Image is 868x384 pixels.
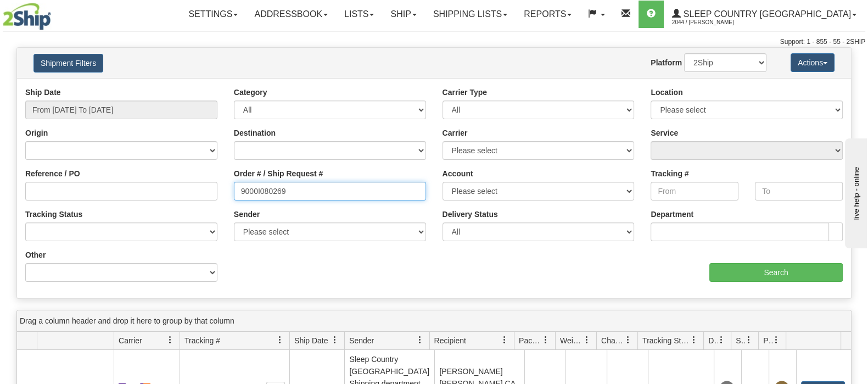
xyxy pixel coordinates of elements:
[119,335,142,346] span: Carrier
[685,331,703,349] a: Tracking Status filter column settings
[443,87,487,98] label: Carrier Type
[25,249,46,260] label: Other
[234,127,276,138] label: Destination
[3,3,51,30] img: logo2044.jpg
[25,127,48,138] label: Origin
[712,331,731,349] a: Delivery Status filter column settings
[180,1,246,28] a: Settings
[326,331,344,349] a: Ship Date filter column settings
[651,182,738,201] input: From
[767,331,786,349] a: Pickup Status filter column settings
[755,182,843,201] input: To
[434,335,466,346] span: Recipient
[3,37,865,47] div: Support: 1 - 855 - 55 - 2SHIP
[25,87,61,98] label: Ship Date
[33,54,103,73] button: Shipment Filters
[336,1,382,28] a: Lists
[516,1,580,28] a: Reports
[349,335,374,346] span: Sender
[651,168,688,179] label: Tracking #
[443,209,498,220] label: Delivery Status
[8,9,102,18] div: live help - online
[791,53,835,72] button: Actions
[709,263,843,282] input: Search
[560,335,583,346] span: Weight
[651,209,693,220] label: Department
[601,335,624,346] span: Charge
[578,331,596,349] a: Weight filter column settings
[184,335,220,346] span: Tracking #
[234,168,323,179] label: Order # / Ship Request #
[234,209,260,220] label: Sender
[382,1,424,28] a: Ship
[25,209,82,220] label: Tracking Status
[425,1,516,28] a: Shipping lists
[443,168,473,179] label: Account
[642,335,690,346] span: Tracking Status
[294,335,328,346] span: Ship Date
[664,1,865,28] a: Sleep Country [GEOGRAPHIC_DATA] 2044 / [PERSON_NAME]
[246,1,336,28] a: Addressbook
[271,331,289,349] a: Tracking # filter column settings
[17,310,851,332] div: grid grouping header
[651,87,682,98] label: Location
[740,331,758,349] a: Shipment Issues filter column settings
[234,87,267,98] label: Category
[843,136,867,248] iframe: chat widget
[536,331,555,349] a: Packages filter column settings
[443,127,468,138] label: Carrier
[25,168,80,179] label: Reference / PO
[411,331,429,349] a: Sender filter column settings
[651,127,678,138] label: Service
[763,335,772,346] span: Pickup Status
[619,331,637,349] a: Charge filter column settings
[681,9,851,19] span: Sleep Country [GEOGRAPHIC_DATA]
[651,57,682,68] label: Platform
[736,335,745,346] span: Shipment Issues
[519,335,542,346] span: Packages
[161,331,180,349] a: Carrier filter column settings
[495,331,514,349] a: Recipient filter column settings
[672,17,754,28] span: 2044 / [PERSON_NAME]
[708,335,718,346] span: Delivery Status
